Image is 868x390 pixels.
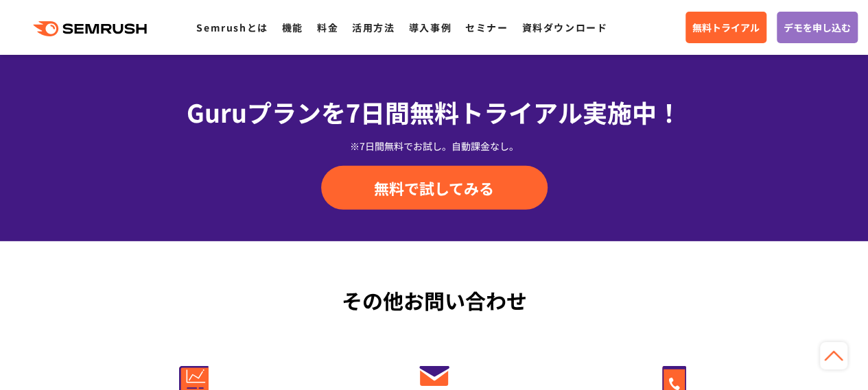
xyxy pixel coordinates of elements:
[74,285,795,316] div: その他お問い合わせ
[196,21,268,34] a: Semrushとは
[74,139,795,153] div: ※7日間無料でお試し。自動課金なし。
[692,20,760,35] span: 無料トライアル
[409,21,451,34] a: 導入事例
[321,166,548,210] a: 無料で試してみる
[410,94,681,130] span: 無料トライアル実施中！
[685,12,766,43] a: 無料トライアル
[465,21,508,34] a: セミナー
[777,12,858,43] a: デモを申し込む
[784,20,851,35] span: デモを申し込む
[317,21,338,34] a: 料金
[282,21,303,34] a: 機能
[74,93,795,130] div: Guruプランを7日間
[521,21,607,34] a: 資料ダウンロード
[352,21,395,34] a: 活用方法
[374,178,494,198] span: 無料で試してみる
